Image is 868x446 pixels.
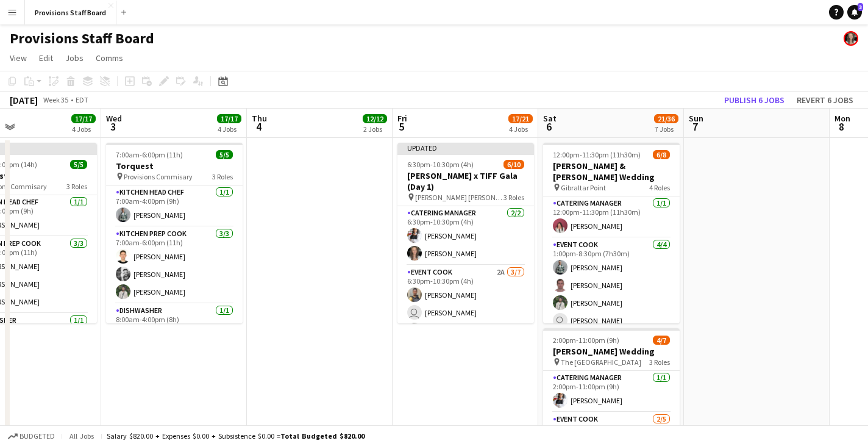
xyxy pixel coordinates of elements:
span: Edit [39,52,53,63]
a: Comms [91,50,128,66]
span: All jobs [67,431,96,441]
span: View [10,52,27,63]
a: Jobs [60,50,88,66]
span: Jobs [65,52,84,63]
button: Provisions Staff Board [25,1,116,24]
div: [DATE] [10,94,38,106]
button: Budgeted [6,430,57,443]
span: Budgeted [20,432,55,441]
a: View [5,50,32,66]
button: Revert 6 jobs [792,92,858,108]
button: Publish 6 jobs [719,92,789,108]
span: Comms [96,52,123,63]
div: Salary $820.00 + Expenses $0.00 + Subsistence $0.00 = [107,431,365,441]
span: Total Budgeted $820.00 [280,431,365,441]
a: Edit [34,50,58,66]
div: EDT [76,95,88,104]
span: 3 [858,3,863,11]
app-user-avatar: Giannina Fazzari [844,31,858,46]
a: 3 [847,5,862,20]
span: Week 35 [40,95,71,104]
h1: Provisions Staff Board [10,29,154,48]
